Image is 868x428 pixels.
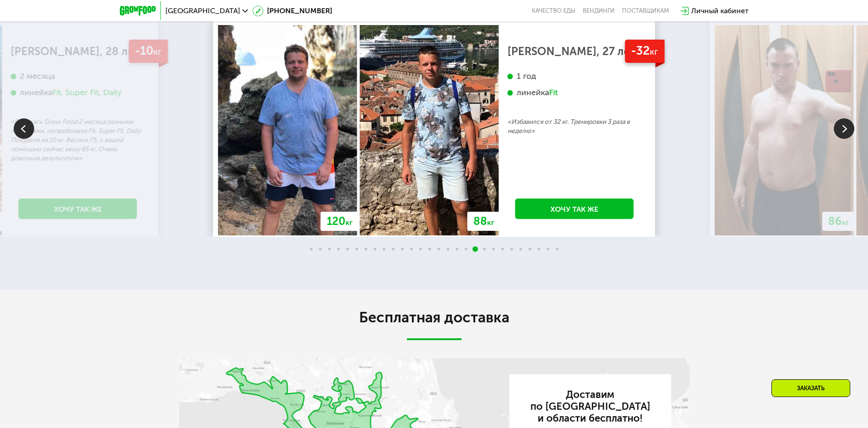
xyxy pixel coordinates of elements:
[19,199,137,219] a: Хочу так же
[583,7,615,15] a: Вендинги
[622,7,669,15] div: поставщикам
[508,47,642,56] div: [PERSON_NAME], 27 лет
[842,218,849,227] span: кг
[252,5,332,16] a: [PHONE_NUMBER]
[525,389,655,424] h3: Доставим по [GEOGRAPHIC_DATA] и области бесплатно!
[153,46,161,57] span: кг
[11,47,145,56] div: [PERSON_NAME], 28 лет
[508,117,642,136] p: «Избавился от 32 кг. Тренировки 3 раза в неделю»
[11,87,145,98] div: линейка
[11,71,145,82] div: 2 месяца
[14,118,34,139] img: Slide left
[515,199,634,219] a: Хочу так же
[52,87,122,98] div: Fit, Super Fit, Daily
[179,308,689,326] h2: Бесплатная доставка
[650,46,658,57] span: кг
[508,87,642,98] div: линейка
[771,379,850,397] div: Заказать
[834,118,854,139] img: Slide right
[822,212,855,231] div: 86
[508,71,642,82] div: 1 год
[487,218,494,227] span: кг
[467,212,500,231] div: 88
[532,7,575,15] a: Качество еды
[128,40,168,63] div: -10
[549,87,558,98] div: Fit
[625,40,664,63] div: -32
[691,5,749,16] div: Личный кабинет
[11,117,145,163] p: «Питалась Grow Food 2 месяца разными линейками, попробовала Fit, Super Fit, Daily. Похудела на 10...
[345,218,353,227] span: кг
[165,7,240,15] span: [GEOGRAPHIC_DATA]
[321,212,359,231] div: 120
